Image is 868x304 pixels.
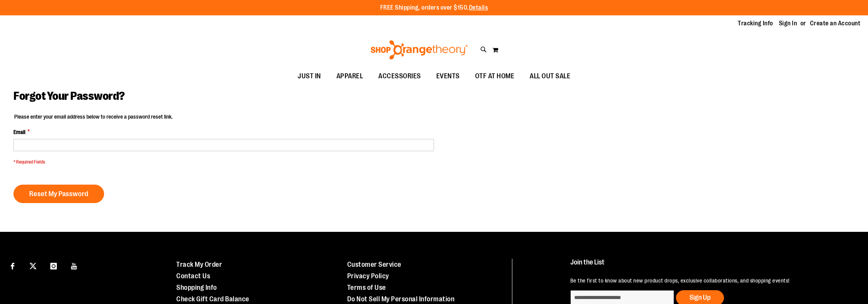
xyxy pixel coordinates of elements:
[347,261,401,268] a: Customer Service
[68,259,81,272] a: Visit our Youtube page
[30,263,36,269] img: Twitter
[347,295,455,303] a: Do Not Sell My Personal Information
[176,272,210,280] a: Contact Us
[13,128,25,136] span: Email
[13,185,104,203] button: Reset My Password
[13,113,173,121] legend: Please enter your email address below to receive a password reset link.
[475,68,515,85] span: OTF AT HOME
[176,284,217,291] a: Shopping Info
[6,259,19,272] a: Visit our Facebook page
[336,68,363,85] span: APPAREL
[13,159,434,165] span: * Required Fields
[810,19,861,28] a: Create an Account
[570,259,848,273] h4: Join the List
[369,40,469,59] img: Shop Orangetheory
[347,272,389,280] a: Privacy Policy
[738,19,773,28] a: Tracking Info
[176,261,222,268] a: Track My Order
[689,294,711,301] span: Sign Up
[378,68,421,85] span: ACCESSORIES
[47,259,60,272] a: Visit our Instagram page
[570,277,848,284] p: Be the first to know about new product drops, exclusive collaborations, and shopping events!
[779,19,797,28] a: Sign In
[27,259,40,272] a: Visit our X page
[347,284,386,291] a: Terms of Use
[530,68,570,85] span: ALL OUT SALE
[436,68,460,85] span: EVENTS
[13,89,125,102] span: Forgot Your Password?
[298,68,321,85] span: JUST IN
[29,190,88,198] span: Reset My Password
[176,295,249,303] a: Check Gift Card Balance
[380,3,488,12] p: FREE Shipping, orders over $150.
[469,4,488,11] a: Details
